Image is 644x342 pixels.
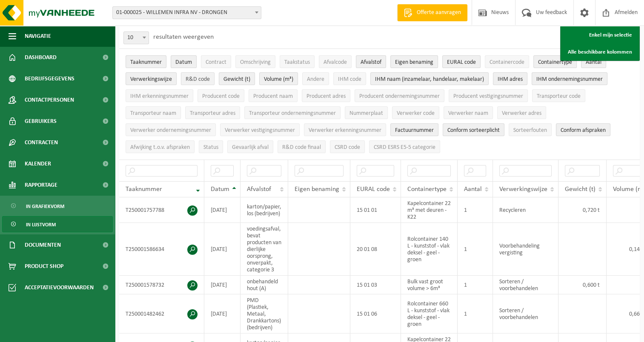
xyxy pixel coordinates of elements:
[130,93,189,100] span: IHM erkenningsnummer
[112,6,261,19] span: 01-000025 - WILLEMEN INFRA NV - DRONGEN
[464,186,482,193] span: Aantal
[259,72,298,85] button: Volume (m³)Volume (m³): Activate to sort
[25,256,63,277] span: Product Shop
[295,186,339,193] span: Eigen benaming
[225,127,295,134] span: Verwerker vestigingsnummer
[204,223,240,276] td: [DATE]
[206,59,226,66] span: Contract
[244,106,341,119] button: Transporteur ondernemingsnummerTransporteur ondernemingsnummer : Activate to sort
[350,294,401,333] td: 15 01 06
[447,59,476,66] span: EURAL code
[558,276,607,294] td: 0,600 t
[181,72,215,85] button: R&D codeR&amp;D code: Activate to sort
[497,106,546,119] button: Verwerker adresVerwerker adres: Activate to sort
[240,59,271,66] span: Omschrijving
[499,186,547,193] span: Verwerkingswijze
[26,198,64,214] span: In grafiekvorm
[509,123,552,136] button: SorteerfoutenSorteerfouten: Activate to sort
[126,89,193,102] button: IHM erkenningsnummerIHM erkenningsnummer: Activate to sort
[538,59,572,66] span: Containertype
[355,89,444,102] button: Producent ondernemingsnummerProducent ondernemingsnummer: Activate to sort
[561,26,638,43] a: Enkel mijn selectie
[219,72,255,85] button: Gewicht (t)Gewicht (t): Activate to sort
[204,197,240,223] td: [DATE]
[126,123,216,136] button: Verwerker ondernemingsnummerVerwerker ondernemingsnummer: Activate to sort
[359,93,440,100] span: Producent ondernemingsnummer
[537,93,581,100] span: Transporteur code
[374,144,435,151] span: CSRD ESRS E5-5 categorie
[232,144,269,151] span: Gevaarlijk afval
[126,55,166,68] button: TaaknummerTaaknummer: Activate to remove sorting
[485,55,529,68] button: ContainercodeContainercode: Activate to sort
[25,132,58,153] span: Contracten
[536,76,603,83] span: IHM ondernemingsnummer
[223,76,250,83] span: Gewicht (t)
[558,197,607,223] td: 0,720 t
[204,276,240,294] td: [DATE]
[130,144,190,151] span: Afwijking t.o.v. afspraken
[444,106,493,119] button: Verwerker naamVerwerker naam: Activate to sort
[201,55,231,68] button: ContractContract: Activate to sort
[307,76,324,83] span: Andere
[375,76,484,83] span: IHM naam (inzamelaar, handelaar, makelaar)
[395,59,433,66] span: Eigen benaming
[249,89,298,102] button: Producent naamProducent naam: Activate to sort
[390,55,438,68] button: Eigen benamingEigen benaming: Activate to sort
[458,276,493,294] td: 1
[25,26,51,47] span: Navigatie
[369,140,440,153] button: CSRD ESRS E5-5 categorieCSRD ESRS E5-5 categorie: Activate to sort
[119,294,204,333] td: T250001482462
[197,89,244,102] button: Producent codeProducent code: Activate to sort
[319,55,352,68] button: AfvalcodeAfvalcode: Activate to sort
[171,55,197,68] button: DatumDatum: Activate to sort
[561,43,638,60] a: Alle beschikbare kolommen
[227,140,273,153] button: Gevaarlijk afval : Activate to sort
[199,140,223,153] button: StatusStatus: Activate to sort
[392,106,439,119] button: Verwerker codeVerwerker code: Activate to sort
[25,89,74,111] span: Contactpersonen
[26,217,56,233] span: In lijstvorm
[407,186,447,193] span: Containertype
[185,106,240,119] button: Transporteur adresTransporteur adres: Activate to sort
[306,93,346,100] span: Producent adres
[401,223,458,276] td: Rolcontainer 140 L - kunststof - vlak deksel - geel - groen
[2,216,113,232] a: In lijstvorm
[493,223,558,276] td: Voorbehandeling vergisting
[493,72,527,85] button: IHM adresIHM adres: Activate to sort
[240,294,288,333] td: PMD (Plastiek, Metaal, Drankkartons) (bedrijven)
[493,197,558,223] td: Recycleren
[493,294,558,333] td: Sorteren / voorbehandelen
[282,144,321,151] span: R&D code finaal
[204,294,240,333] td: [DATE]
[397,110,435,117] span: Verwerker code
[130,76,172,83] span: Verwerkingswijze
[556,123,610,136] button: Conform afspraken : Activate to sort
[453,93,523,100] span: Producent vestigingsnummer
[247,186,271,193] span: Afvalstof
[338,76,361,83] span: IHM code
[333,72,366,85] button: IHM codeIHM code: Activate to sort
[401,294,458,333] td: Rolcontainer 660 L - kunststof - vlak deksel - geel - groen
[397,4,467,21] a: Offerte aanvragen
[401,276,458,294] td: Bulk vast groot volume > 6m³
[2,198,113,214] a: In grafiekvorm
[447,127,500,134] span: Conform sorteerplicht
[25,277,94,298] span: Acceptatievoorwaarden
[25,47,57,68] span: Dashboard
[130,110,176,117] span: Transporteur naam
[448,110,488,117] span: Verwerker naam
[211,186,229,193] span: Datum
[350,197,401,223] td: 15 01 01
[113,7,261,19] span: 01-000025 - WILLEMEN INFRA NV - DRONGEN
[304,123,386,136] button: Verwerker erkenningsnummerVerwerker erkenningsnummer: Activate to sort
[119,197,204,223] td: T250001757788
[124,32,149,44] span: 10
[309,127,381,134] span: Verwerker erkenningsnummer
[249,110,336,117] span: Transporteur ondernemingsnummer
[565,186,595,193] span: Gewicht (t)
[330,140,365,153] button: CSRD codeCSRD code: Activate to sort
[153,34,214,40] label: resultaten weergeven
[240,197,288,223] td: karton/papier, los (bedrijven)
[502,110,541,117] span: Verwerker adres
[449,89,528,102] button: Producent vestigingsnummerProducent vestigingsnummer: Activate to sort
